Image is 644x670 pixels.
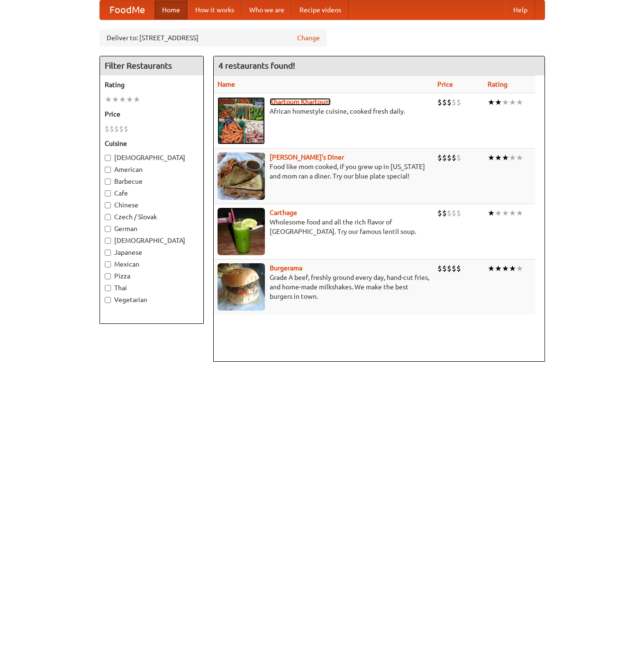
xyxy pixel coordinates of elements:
label: American [105,165,199,174]
input: Chinese [105,202,111,208]
ng-pluralize: 4 restaurants found! [218,61,295,70]
a: [PERSON_NAME]'s Diner [270,153,344,161]
a: Change [297,33,320,43]
input: Japanese [105,250,111,256]
a: Name [218,80,235,88]
input: American [105,167,111,173]
a: How it works [188,0,242,19]
li: $ [447,152,452,163]
label: Japanese [105,248,199,257]
li: $ [442,263,447,274]
li: ★ [509,152,516,163]
a: Burgerama [270,264,302,272]
li: $ [114,124,119,134]
li: $ [447,97,452,107]
label: Thai [105,283,199,293]
li: $ [437,97,442,107]
h5: Price [105,109,199,119]
li: $ [442,152,447,163]
a: Rating [488,80,508,88]
li: $ [437,263,442,274]
li: ★ [119,94,126,105]
li: ★ [502,263,509,274]
a: FoodMe [100,0,154,19]
label: German [105,224,199,233]
li: $ [456,152,461,163]
li: ★ [488,97,495,107]
p: Grade A beef, freshly ground every day, hand-cut fries, and home-made milkshakes. We make the bes... [218,273,430,301]
label: Vegetarian [105,295,199,304]
label: Pizza [105,271,199,281]
li: ★ [488,208,495,218]
input: [DEMOGRAPHIC_DATA] [105,238,111,244]
label: Czech / Slovak [105,212,199,222]
li: $ [437,208,442,218]
li: $ [452,208,456,218]
img: sallys.jpg [218,152,265,200]
img: burgerama.jpg [218,263,265,311]
a: Carthage [270,209,297,216]
h5: Cuisine [105,139,199,148]
li: $ [124,124,128,134]
li: ★ [516,208,523,218]
input: Czech / Slovak [105,214,111,220]
li: $ [456,208,461,218]
li: $ [109,124,114,134]
li: ★ [495,97,502,107]
li: ★ [495,263,502,274]
li: $ [442,208,447,218]
li: $ [105,124,109,134]
input: German [105,226,111,232]
li: $ [452,152,456,163]
a: Price [437,80,453,88]
p: Wholesome food and all the rich flavor of [GEOGRAPHIC_DATA]. Try our famous lentil soup. [218,217,430,236]
a: Recipe videos [292,0,349,19]
li: ★ [495,208,502,218]
li: $ [119,124,124,134]
li: ★ [516,263,523,274]
li: $ [456,97,461,107]
label: Barbecue [105,177,199,186]
li: $ [452,263,456,274]
li: ★ [502,97,509,107]
li: ★ [488,152,495,163]
li: ★ [133,94,140,105]
input: Mexican [105,261,111,268]
h4: Filter Restaurants [100,56,203,75]
label: [DEMOGRAPHIC_DATA] [105,153,199,162]
label: Cafe [105,188,199,198]
label: [DEMOGRAPHIC_DATA] [105,236,199,245]
img: carthage.jpg [218,208,265,255]
li: ★ [126,94,133,105]
li: ★ [509,97,516,107]
li: $ [456,263,461,274]
li: $ [447,208,452,218]
input: [DEMOGRAPHIC_DATA] [105,155,111,161]
li: ★ [516,152,523,163]
li: ★ [502,208,509,218]
a: Khartoum Khartoum [270,98,331,106]
input: Cafe [105,190,111,197]
input: Pizza [105,273,111,279]
a: Home [154,0,188,19]
li: ★ [495,152,502,163]
p: Food like mom cooked, if you grew up in [US_STATE] and mom ran a diner. Try our blue plate special! [218,162,430,181]
input: Vegetarian [105,297,111,303]
input: Barbecue [105,179,111,185]
li: $ [437,152,442,163]
a: Help [506,0,535,19]
li: ★ [488,263,495,274]
h5: Rating [105,80,199,89]
p: African homestyle cuisine, cooked fresh daily. [218,107,430,116]
label: Chinese [105,200,199,210]
li: ★ [509,263,516,274]
div: Deliver to: [STREET_ADDRESS] [100,29,327,46]
li: ★ [105,94,112,105]
li: ★ [112,94,119,105]
input: Thai [105,285,111,291]
img: khartoum.jpg [218,97,265,144]
li: ★ [502,152,509,163]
